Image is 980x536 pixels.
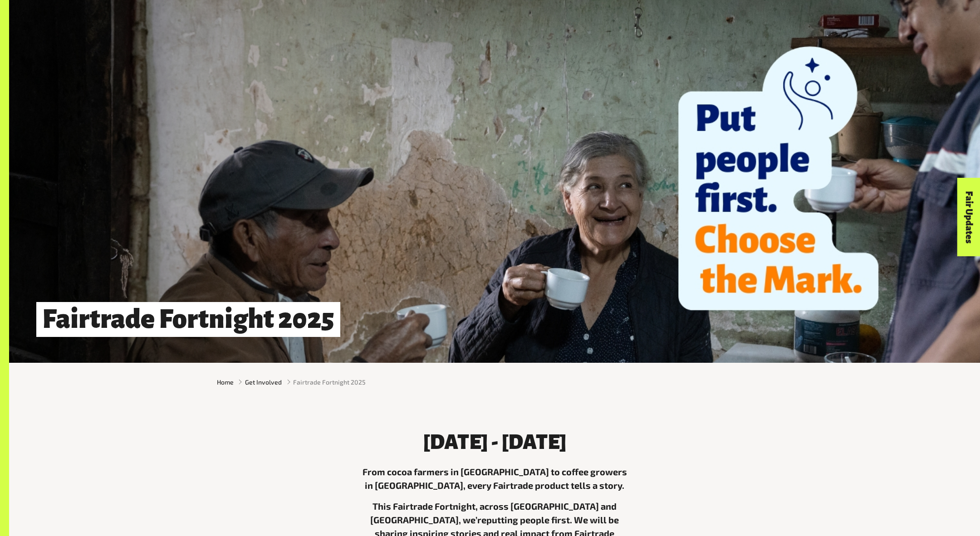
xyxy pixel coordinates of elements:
[245,377,282,387] a: Get Involved
[358,431,631,453] h3: [DATE] - [DATE]
[217,377,234,387] a: Home
[358,465,631,492] p: From cocoa farmers in [GEOGRAPHIC_DATA] to coffee growers in [GEOGRAPHIC_DATA], every Fairtrade p...
[293,377,366,387] span: Fairtrade Fortnight 2025
[36,302,340,337] h1: Fairtrade Fortnight 2025
[486,514,570,525] strong: putting people first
